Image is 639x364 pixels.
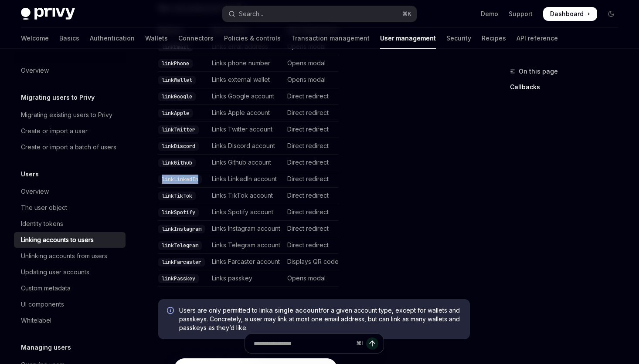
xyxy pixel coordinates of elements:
span: Dashboard [550,10,584,18]
a: Linking accounts to users [14,232,126,248]
td: Links Apple account [208,105,284,121]
td: Direct redirect [284,138,339,155]
a: Overview [14,184,126,199]
td: Direct redirect [284,237,339,254]
svg: Info [167,307,176,316]
a: User management [380,28,436,49]
td: Direct redirect [284,155,339,171]
code: linkSpotify [158,208,199,217]
span: Users are only permitted to link for a given account type, except for wallets and passkeys. Concr... [179,306,461,332]
td: Direct redirect [284,221,339,237]
div: Create or import a batch of users [21,142,116,152]
div: Updating user accounts [21,267,89,277]
a: UI components [14,297,126,312]
a: Demo [481,10,498,18]
code: linkPhone [158,59,193,68]
td: Links TikTok account [208,188,284,204]
button: Open search [222,6,417,22]
td: Links Discord account [208,138,284,155]
div: Identity tokens [21,219,63,229]
a: Basics [59,28,79,49]
a: Overview [14,63,126,78]
div: Unlinking accounts from users [21,251,107,261]
a: API reference [517,28,558,49]
td: Direct redirect [284,171,339,188]
td: Direct redirect [284,88,339,105]
td: Links LinkedIn account [208,171,284,188]
a: Whitelabel [14,313,126,328]
code: linkApple [158,109,193,118]
a: Wallets [145,28,168,49]
a: Authentication [90,28,135,49]
td: Links Github account [208,155,284,171]
strong: a single account [269,307,321,314]
div: Search... [239,9,263,19]
h5: Users [21,169,39,179]
div: Overview [21,186,49,197]
div: Whitelabel [21,315,51,326]
div: UI components [21,299,64,310]
td: Direct redirect [284,105,339,121]
a: Callbacks [510,80,625,94]
td: Links phone number [208,55,284,72]
code: linkGithub [158,158,196,167]
a: Custom metadata [14,280,126,296]
code: linkPasskey [158,274,199,283]
a: Dashboard [543,7,597,21]
code: linkLinkedIn [158,175,202,184]
a: The user object [14,200,126,216]
td: Links Telegram account [208,237,284,254]
a: Security [446,28,471,49]
img: dark logo [21,8,75,20]
code: linkTelegram [158,241,202,250]
code: linkFarcaster [158,258,205,266]
input: Ask a question... [254,334,353,353]
a: Create or import a batch of users [14,139,126,155]
a: Migrating existing users to Privy [14,107,126,123]
td: Links Farcaster account [208,254,284,270]
td: Links Spotify account [208,204,284,221]
td: Opens modal [284,270,339,287]
a: Identity tokens [14,216,126,232]
a: Policies & controls [224,28,281,49]
td: Links external wallet [208,72,284,88]
td: Displays QR code [284,254,339,270]
div: Custom metadata [21,283,71,293]
td: Opens modal [284,55,339,72]
a: Welcome [21,28,49,49]
code: linkTwitter [158,125,199,134]
div: Migrating existing users to Privy [21,110,112,120]
a: Unlinking accounts from users [14,248,126,264]
div: Overview [21,65,49,76]
a: Recipes [482,28,506,49]
h5: Migrating users to Privy [21,92,95,103]
div: Linking accounts to users [21,235,94,245]
code: linkInstagram [158,225,205,233]
code: linkGoogle [158,92,196,101]
td: Direct redirect [284,121,339,138]
td: Opens modal [284,72,339,88]
td: Direct redirect [284,188,339,204]
a: Support [509,10,533,18]
td: Links Instagram account [208,221,284,237]
code: linkWallet [158,76,196,84]
code: linkTikTok [158,192,196,200]
code: linkDiscord [158,142,199,151]
td: Links passkey [208,270,284,287]
span: ⌘ K [402,10,411,17]
div: Create or import a user [21,126,88,136]
div: The user object [21,202,67,213]
a: Connectors [178,28,214,49]
td: Links Twitter account [208,121,284,138]
button: Send message [366,337,378,350]
h5: Managing users [21,342,71,353]
span: On this page [519,66,558,77]
a: Updating user accounts [14,264,126,280]
td: Links Google account [208,88,284,105]
a: Create or import a user [14,123,126,139]
td: Direct redirect [284,204,339,221]
a: Transaction management [291,28,370,49]
button: Toggle dark mode [604,7,618,21]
